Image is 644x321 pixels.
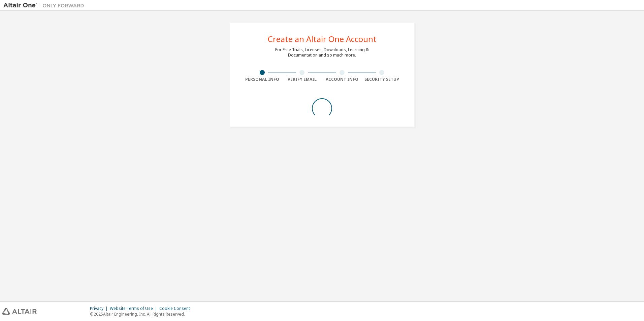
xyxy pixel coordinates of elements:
[282,77,322,82] div: Verify Email
[362,77,402,82] div: Security Setup
[90,306,110,311] div: Privacy
[242,77,282,82] div: Personal Info
[159,306,194,311] div: Cookie Consent
[322,77,362,82] div: Account Info
[275,47,369,58] div: For Free Trials, Licenses, Downloads, Learning & Documentation and so much more.
[3,2,88,9] img: Altair One
[2,308,37,315] img: altair_logo.svg
[110,306,159,311] div: Website Terms of Use
[268,35,377,43] div: Create an Altair One Account
[90,311,194,317] p: © 2025 Altair Engineering, Inc. All Rights Reserved.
